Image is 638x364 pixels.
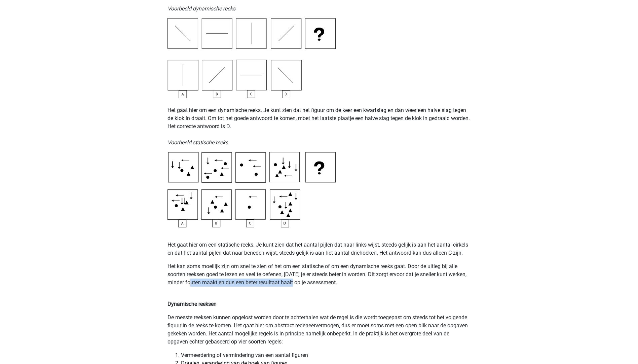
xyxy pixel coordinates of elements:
[167,18,336,98] img: Inductive Reasoning Example1.png
[167,152,336,227] img: Inductive Reasoning Example2.svg
[167,5,235,12] i: Voorbeeld dynamische reeks
[167,98,471,147] p: Het gaat hier om een dynamische reeks. Je kunt zien dat het figuur om de keer een kwartslag en da...
[181,351,471,359] li: Vermeerdering of vermindering van een aantal figuren
[167,241,471,257] p: Het gaat hier om een statische reeks. Je kunt zien dat het aantal pijlen dat naar links wijst, st...
[167,301,217,307] b: Dynamische reeksen
[167,314,471,346] p: De meeste reeksen kunnen opgelost worden door te achterhalen wat de regel is die wordt toegepast ...
[167,139,228,146] i: Voorbeeld statische reeks
[167,262,471,295] p: Het kan soms moeilijk zijn om snel te zien of het om een statische of om een dynamische reeks gaa...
